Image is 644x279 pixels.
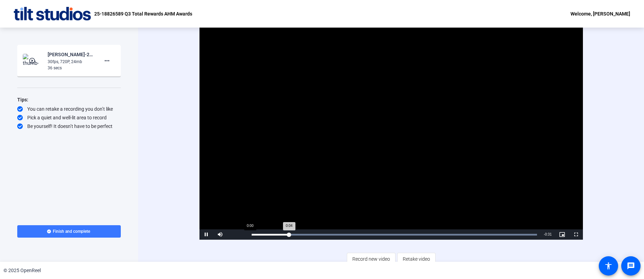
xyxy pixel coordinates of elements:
[48,59,94,65] div: 30fps, 720P, 24mb
[53,229,90,234] span: Finish and complete
[48,50,94,59] div: [PERSON_NAME]-25-18826589-UHG-Q3 Total Rewards AHM Awa-25-18826589 Q3 Total Rewards AHM Awards-17...
[94,10,192,18] p: 25-18826589 Q3 Total Rewards AHM Awards
[352,252,390,266] span: Record new video
[627,262,635,270] mat-icon: message
[23,54,43,68] img: thumb-nail
[103,57,111,65] mat-icon: more_horiz
[17,96,121,104] div: Tips:
[14,7,91,21] img: OpenReel logo
[347,253,396,265] button: Record new video
[570,10,630,18] div: Welcome, [PERSON_NAME]
[251,234,537,236] div: Progress Bar
[29,57,37,64] mat-icon: play_circle_outline
[569,229,583,240] button: Fullscreen
[17,123,121,130] div: Be yourself! It doesn’t have to be perfect
[213,229,227,240] button: Mute
[555,229,569,240] button: Picture-in-Picture
[3,267,41,274] div: © 2025 OpenReel
[199,24,583,240] div: Video Player
[17,114,121,121] div: Pick a quiet and well-lit area to record
[48,65,94,71] div: 36 secs
[544,232,545,236] span: -
[604,262,613,270] mat-icon: accessibility
[17,106,121,112] div: You can retake a recording you don’t like
[403,252,430,266] span: Retake video
[199,229,213,240] button: Pause
[397,253,436,265] button: Retake video
[545,232,552,236] span: 0:31
[17,225,121,238] button: Finish and complete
